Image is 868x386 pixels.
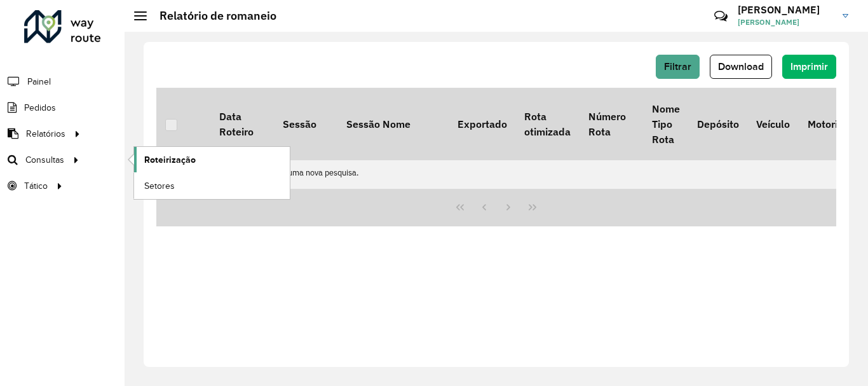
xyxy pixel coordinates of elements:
span: Pedidos [24,101,56,114]
span: Setores [144,179,175,193]
th: Motorista [799,88,860,160]
span: Download [718,61,764,72]
button: Download [710,55,772,79]
a: Setores [134,173,290,198]
span: Consultas [25,153,64,167]
th: Sessão Nome [337,88,449,160]
span: Roteirização [144,153,196,167]
span: Painel [27,75,51,88]
a: Contato Rápido [707,3,735,30]
span: Imprimir [790,61,828,72]
th: Depósito [688,88,747,160]
a: Roteirização [134,147,290,172]
div: Críticas? Dúvidas? Elogios? Sugestões? Entre em contato conosco! [562,4,695,38]
th: Número Rota [580,88,643,160]
th: Nome Tipo Rota [643,88,688,160]
th: Veículo [748,88,799,160]
th: Exportado [449,88,515,160]
th: Rota otimizada [515,88,579,160]
button: Filtrar [656,55,700,79]
span: Tático [24,179,48,193]
h3: [PERSON_NAME] [738,4,833,16]
th: Data Roteiro [210,88,274,160]
span: Relatórios [26,127,65,141]
h2: Relatório de romaneio [147,9,276,23]
button: Imprimir [782,55,836,79]
span: Filtrar [664,61,691,72]
th: Sessão [274,88,337,160]
span: [PERSON_NAME] [738,17,833,28]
